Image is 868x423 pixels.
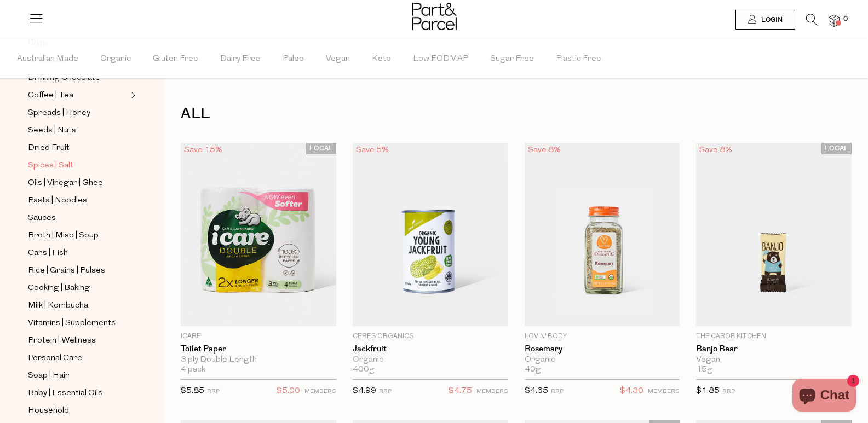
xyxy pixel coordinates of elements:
span: 4 pack [181,365,205,375]
p: Ceres Organics [353,332,508,341]
a: Banjo Bear [696,344,852,354]
span: Milk | Kombucha [28,299,88,312]
span: $4.75 [449,384,472,398]
a: Rosemary [525,344,680,354]
a: Toilet Paper [181,344,336,354]
small: RRP [379,389,392,395]
a: 0 [829,15,840,26]
span: Household [28,404,69,418]
span: Spreads | Honey [28,107,90,120]
span: Rice | Grains | Pulses [28,264,105,277]
span: Sauces [28,212,56,225]
a: Jackfruit [353,344,508,354]
div: 3 ply Double Length [181,355,336,365]
div: Organic [353,355,508,365]
div: Save 8% [696,143,735,158]
span: $4.65 [525,387,548,395]
span: 15g [696,365,712,375]
a: Spreads | Honey [28,106,128,120]
img: Part&Parcel [412,3,457,30]
span: $1.85 [696,387,720,395]
a: Soap | Hair [28,369,128,383]
span: Paleo [283,40,304,78]
inbox-online-store-chat: Shopify online store chat [789,379,859,414]
span: Vitamins | Supplements [28,317,116,330]
a: Coffee | Tea [28,89,128,102]
span: Gluten Free [153,40,198,78]
a: Vitamins | Supplements [28,316,128,330]
img: Toilet Paper [181,143,336,326]
span: Seeds | Nuts [28,124,76,137]
span: Dried Fruit [28,142,70,155]
span: Drinking Chocolate [28,72,100,85]
a: Dried Fruit [28,141,128,155]
small: RRP [207,389,220,395]
small: MEMBERS [304,389,336,395]
span: Dairy Free [220,40,261,78]
span: Keto [372,40,391,78]
a: Milk | Kombucha [28,299,128,312]
div: Organic [525,355,680,365]
span: Coffee | Tea [28,89,73,102]
span: $5.85 [181,387,204,395]
a: Rice | Grains | Pulses [28,264,128,277]
img: Rosemary [525,143,680,326]
a: Cans | Fish [28,246,128,260]
p: icare [181,332,336,341]
button: Expand/Collapse Coffee | Tea [128,89,136,102]
p: The Carob Kitchen [696,332,852,341]
a: Spices | Salt [28,159,128,172]
img: Banjo Bear [696,143,852,326]
span: Soap | Hair [28,369,69,383]
div: Save 8% [525,143,564,158]
span: Cooking | Baking [28,282,90,295]
a: Cooking | Baking [28,281,128,295]
a: Protein | Wellness [28,334,128,347]
span: Baby | Essential Oils [28,387,102,400]
small: MEMBERS [476,389,508,395]
h1: ALL [181,101,852,126]
a: Oils | Vinegar | Ghee [28,176,128,190]
span: Protein | Wellness [28,334,96,347]
span: Oils | Vinegar | Ghee [28,177,103,190]
span: Login [758,15,783,25]
span: $5.00 [277,384,300,398]
span: LOCAL [306,143,336,154]
a: Seeds | Nuts [28,124,128,137]
span: Spices | Salt [28,159,73,172]
span: Broth | Miso | Soup [28,229,99,242]
span: Sugar Free [490,40,534,78]
a: Sauces [28,211,128,225]
span: $4.30 [620,384,643,398]
small: RRP [551,389,564,395]
span: 0 [841,14,850,24]
a: Household [28,404,128,418]
span: 400g [353,365,375,375]
div: Vegan [696,355,852,365]
span: Personal Care [28,352,82,365]
span: LOCAL [821,143,852,154]
a: Pasta | Noodles [28,194,128,207]
a: Personal Care [28,351,128,365]
a: Baby | Essential Oils [28,386,128,400]
div: Save 5% [353,143,392,158]
span: Vegan [326,40,350,78]
a: Login [735,10,795,30]
span: Organic [100,40,131,78]
span: Cans | Fish [28,247,68,260]
small: RRP [722,389,735,395]
img: Jackfruit [353,143,508,326]
span: Pasta | Noodles [28,194,87,207]
small: MEMBERS [648,389,680,395]
span: Australian Made [17,40,78,78]
div: Save 15% [181,143,226,158]
span: Plastic Free [556,40,601,78]
span: 40g [525,365,541,375]
p: Lovin' Body [525,332,680,341]
a: Broth | Miso | Soup [28,229,128,242]
span: Low FODMAP [413,40,468,78]
span: $4.99 [353,387,376,395]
